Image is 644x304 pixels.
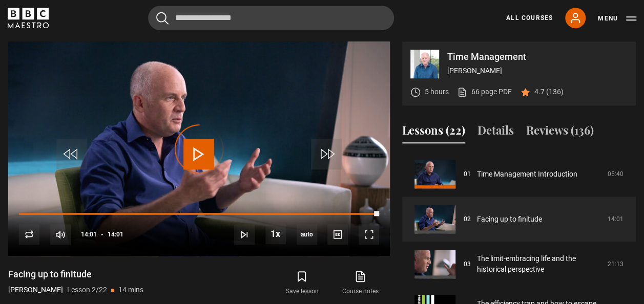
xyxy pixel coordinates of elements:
[118,285,143,295] p: 14 mins
[297,224,317,245] span: auto
[477,169,577,180] a: Time Management Introduction
[8,8,49,28] svg: BBC Maestro
[477,253,601,275] a: The limit-embracing life and the historical perspective
[526,122,594,143] button: Reviews (136)
[331,268,390,298] a: Course notes
[81,225,97,244] span: 14:01
[457,86,512,97] a: 66 page PDF
[477,122,514,143] button: Details
[265,224,286,244] button: Playback Rate
[101,231,103,238] span: -
[50,224,71,245] button: Mute
[402,122,465,143] button: Lessons (22)
[425,86,449,97] p: 5 hours
[447,52,628,61] p: Time Management
[598,13,636,24] button: Toggle navigation
[19,224,39,245] button: Replay
[108,225,123,244] span: 14:01
[506,13,553,23] a: All Courses
[19,213,379,215] div: Progress Bar
[148,6,394,30] input: Search
[359,224,379,245] button: Fullscreen
[8,268,143,280] h1: Facing up to finitude
[327,224,348,245] button: Captions
[156,12,169,25] button: Submit the search query
[273,268,331,298] button: Save lesson
[447,66,628,76] p: [PERSON_NAME]
[234,224,255,245] button: Next Lesson
[534,86,564,97] p: 4.7 (136)
[297,224,317,245] div: Current quality: 1080p
[8,285,63,295] p: [PERSON_NAME]
[8,41,390,256] video-js: Video Player
[67,285,107,295] p: Lesson 2/22
[477,214,542,225] a: Facing up to finitude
